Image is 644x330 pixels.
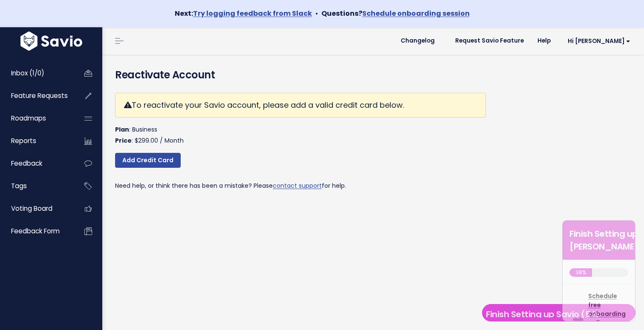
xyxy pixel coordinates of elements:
a: Schedule onboarding session [362,9,470,18]
p: Need help, or think there has been a mistake? Please for help. [115,181,486,191]
h4: Reactivate Account [115,67,631,83]
span: Voting Board [11,204,52,213]
strong: Next: [175,9,312,18]
div: 38% [569,268,592,277]
a: Try logging feedback from Slack [193,9,312,18]
a: Feature Requests [2,86,71,106]
span: Inbox (1/0) [11,69,44,77]
a: Feedback [2,154,71,173]
span: • [315,9,318,18]
span: Reports [11,136,36,145]
span: Roadmaps [11,114,46,123]
strong: Plan [115,125,129,134]
a: Tags [2,176,71,196]
a: Voting Board [2,199,71,218]
a: Add Credit Card [115,153,181,168]
p: : Business : $299.00 / Month [115,124,486,146]
a: Feedback form [2,221,71,241]
a: Inbox (1/0) [2,63,71,83]
strong: Questions? [321,9,470,18]
div: To reactivate your Savio account, please add a valid credit card below. [115,93,486,118]
a: Help [531,34,557,47]
span: Tags [11,181,27,190]
strong: Price [115,136,132,145]
a: Request Savio Feature [448,34,531,47]
a: Reports [2,131,71,151]
a: Hi [PERSON_NAME] [557,34,637,48]
a: contact support [273,181,322,190]
span: Schedule free onboarding call [588,292,626,327]
span: Changelog [401,38,435,44]
span: Feature Requests [11,91,68,100]
img: logo-white.9d6f32f41409.svg [18,32,84,51]
span: Feedback form [11,227,60,235]
span: Feedback [11,159,42,168]
a: Roadmaps [2,109,71,128]
span: Hi [PERSON_NAME] [568,38,630,44]
h5: Finish Setting up Savio (5 left) [486,308,598,318]
h5: Finish Setting up [PERSON_NAME] [569,227,638,253]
